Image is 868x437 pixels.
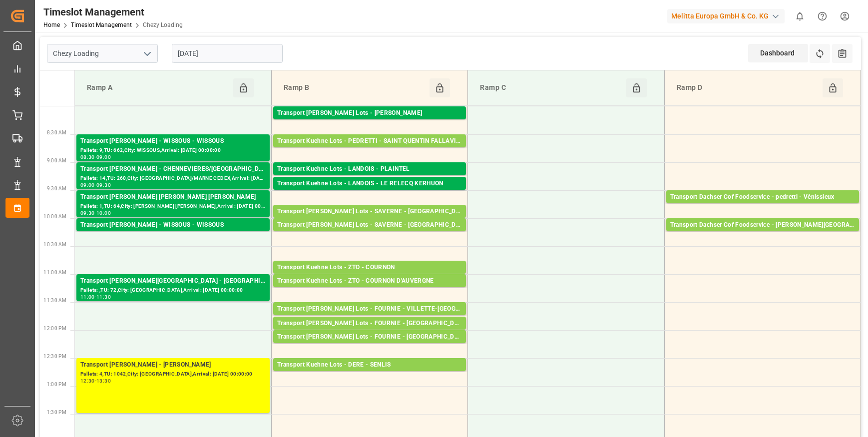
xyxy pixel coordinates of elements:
div: Pallets: 5,TU: 194,City: [GEOGRAPHIC_DATA],Arrival: [DATE] 00:00:00 [277,342,462,351]
span: 1:30 PM [47,410,66,415]
div: - [95,379,96,383]
div: Transport [PERSON_NAME] - [PERSON_NAME] [80,360,266,370]
div: Pallets: 14,TU: 260,City: [GEOGRAPHIC_DATA]/MARNE CEDEX,Arrival: [DATE] 00:00:00 [80,174,266,183]
div: Timeslot Management [43,4,183,19]
div: 08:30 [80,155,95,159]
span: 12:30 PM [43,354,66,359]
div: 13:30 [96,379,111,383]
div: Pallets: 4,TU: 1042,City: [GEOGRAPHIC_DATA],Arrival: [DATE] 00:00:00 [80,370,266,379]
div: Transport Kuehne Lots - DERE - SENLIS [277,360,462,370]
div: Pallets: 1,TU: 64,City: [PERSON_NAME] [PERSON_NAME],Arrival: [DATE] 00:00:00 [80,202,266,211]
div: Ramp C [476,78,626,97]
span: 10:00 AM [43,214,66,219]
div: Ramp B [280,78,430,97]
span: 8:30 AM [47,130,66,135]
div: 09:00 [80,183,95,187]
button: show 0 new notifications [789,5,811,27]
div: Transport Dachser Cof Foodservice - [PERSON_NAME][GEOGRAPHIC_DATA] [670,220,855,230]
span: 11:00 AM [43,270,66,275]
div: 11:00 [80,295,95,299]
div: Transport [PERSON_NAME] - WISSOUS - WISSOUS [80,220,266,230]
div: Transport [PERSON_NAME] Lots - [PERSON_NAME] [277,108,462,118]
div: Transport Dachser Cof Foodservice - pedretti - Vénissieux [670,192,855,202]
div: Pallets: ,TU: 47,City: LE RELECQ KERHUON,Arrival: [DATE] 00:00:00 [277,189,462,197]
div: 10:00 [96,211,111,215]
div: 09:00 [96,155,111,159]
div: Transport [PERSON_NAME] Lots - FOURNIE - VILLETTE-[GEOGRAPHIC_DATA] [277,304,462,314]
div: Dashboard [748,44,808,62]
div: Transport Kuehne Lots - ZTO - COURNON D'AUVERGNE [277,276,462,286]
span: 1:00 PM [47,382,66,387]
div: Pallets: 1,TU: 56,City: [GEOGRAPHIC_DATA],Arrival: [DATE] 00:00:00 [277,217,462,225]
div: Transport Kuehne Lots - LANDOIS - LE RELECQ KERHUON [277,179,462,189]
div: Transport Kuehne Lots - ZTO - COURNON [277,263,462,273]
div: Transport [PERSON_NAME] Lots - SAVERNE - [GEOGRAPHIC_DATA] [277,207,462,217]
div: Pallets: 6,TU: 84,City: COURNON D'AUVERGNE,Arrival: [DATE] 00:00:00 [277,286,462,295]
div: - [95,295,96,299]
div: - [95,211,96,215]
div: Transport [PERSON_NAME] - CHENNEVIERES/[GEOGRAPHIC_DATA] - [GEOGRAPHIC_DATA]/MARNE CEDEX [80,164,266,174]
div: 09:30 [80,211,95,215]
div: Transport [PERSON_NAME] Lots - FOURNIE - [GEOGRAPHIC_DATA] [277,332,462,342]
span: 10:30 AM [43,242,66,247]
div: Pallets: 2,TU: ,City: WISSOUS,Arrival: [DATE] 00:00:00 [80,230,266,239]
div: Transport [PERSON_NAME] Lots - FOURNIE - [GEOGRAPHIC_DATA][PERSON_NAME] [277,319,462,329]
div: Pallets: ,TU: 16,City: [GEOGRAPHIC_DATA][PERSON_NAME],Arrival: [DATE] 00:00:00 [277,329,462,337]
div: Pallets: 7,TU: 88,City: [GEOGRAPHIC_DATA],Arrival: [DATE] 00:00:00 [670,230,855,239]
div: Pallets: ,TU: 14,City: [GEOGRAPHIC_DATA],[GEOGRAPHIC_DATA]: [DATE] 00:00:00 [277,314,462,323]
div: Transport Kuehne Lots - LANDOIS - PLAINTEL [277,164,462,174]
span: 11:30 AM [43,298,66,303]
a: Home [43,21,60,28]
div: Melitta Europa GmbH & Co. KG [667,9,785,23]
button: Melitta Europa GmbH & Co. KG [667,6,789,25]
span: 12:00 PM [43,326,66,331]
span: 9:00 AM [47,158,66,163]
button: Help Center [811,5,834,27]
button: open menu [139,46,154,61]
div: 09:30 [96,183,111,187]
div: 12:30 [80,379,95,383]
div: Pallets: 2,TU: ,City: [GEOGRAPHIC_DATA],Arrival: [DATE] 00:00:00 [670,202,855,211]
div: Pallets: ,TU: 72,City: [GEOGRAPHIC_DATA],Arrival: [DATE] 00:00:00 [80,286,266,295]
div: Pallets: 5,TU: 986,City: [GEOGRAPHIC_DATA],Arrival: [DATE] 00:00:00 [277,118,462,127]
div: Pallets: 7,TU: 573,City: [GEOGRAPHIC_DATA],Arrival: [DATE] 00:00:00 [277,174,462,183]
div: Pallets: 9,TU: 662,City: WISSOUS,Arrival: [DATE] 00:00:00 [80,146,266,155]
div: Transport [PERSON_NAME][GEOGRAPHIC_DATA] - [GEOGRAPHIC_DATA] [80,276,266,286]
div: Transport [PERSON_NAME] Lots - SAVERNE - [GEOGRAPHIC_DATA] [277,220,462,230]
span: 9:30 AM [47,186,66,191]
div: Pallets: 4,TU: 574,City: [GEOGRAPHIC_DATA],Arrival: [DATE] 00:00:00 [277,273,462,281]
div: Ramp A [83,78,233,97]
a: Timeslot Management [71,21,132,28]
div: Transport [PERSON_NAME] [PERSON_NAME] [PERSON_NAME] [80,192,266,202]
div: - [95,183,96,187]
div: Pallets: 2,TU: 112,City: [GEOGRAPHIC_DATA][PERSON_NAME],Arrival: [DATE] 00:00:00 [277,146,462,155]
div: Transport Kuehne Lots - PEDRETTI - SAINT QUENTIN FALLAVIER [277,136,462,146]
div: - [95,155,96,159]
div: Transport [PERSON_NAME] - WISSOUS - WISSOUS [80,136,266,146]
div: Pallets: 1,TU: 209,City: [GEOGRAPHIC_DATA],Arrival: [DATE] 00:00:00 [277,370,462,379]
div: Ramp D [673,78,823,97]
div: 11:30 [96,295,111,299]
div: Pallets: 2,TU: ,City: SARREBOURG,Arrival: [DATE] 00:00:00 [277,230,462,239]
input: Type to search/select [47,44,158,63]
input: DD-MM-YYYY [172,44,283,63]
